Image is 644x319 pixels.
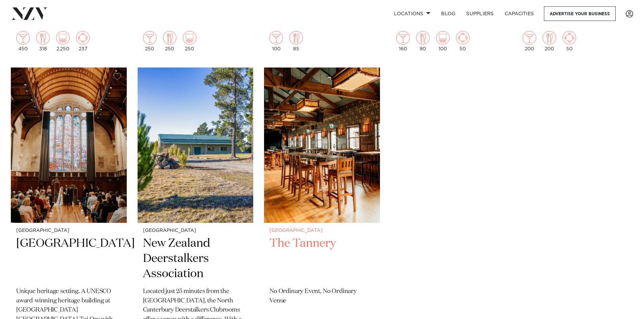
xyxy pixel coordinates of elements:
img: cocktail.png [143,31,157,45]
img: theatre.png [183,31,196,45]
img: dining.png [163,31,176,45]
div: 100 [436,31,450,51]
img: cocktail.png [396,31,410,45]
img: theatre.png [436,31,450,45]
small: [GEOGRAPHIC_DATA] [16,228,121,233]
div: 200 [543,31,556,51]
img: theatre.png [56,31,70,45]
img: dining.png [36,31,50,45]
div: 318 [36,31,50,51]
img: cocktail.png [269,31,283,45]
img: dining.png [289,31,303,45]
a: Locations [388,6,436,21]
img: meeting.png [563,31,576,45]
h2: The Tannery [269,236,375,282]
div: 2,250 [56,31,70,51]
a: BLOG [436,6,461,21]
h2: [GEOGRAPHIC_DATA] [16,236,121,282]
h2: New Zealand Deerstalkers Association [143,236,248,282]
img: meeting.png [456,31,470,45]
img: meeting.png [76,31,90,45]
div: 160 [396,31,410,51]
div: 100 [269,31,283,51]
img: cocktail.png [523,31,536,45]
a: SUPPLIERS [461,6,499,21]
a: Capacities [499,6,540,21]
div: 450 [16,31,30,51]
img: nzv-logo.png [11,7,48,20]
div: 200 [523,31,536,51]
img: dining.png [416,31,430,45]
img: dining.png [543,31,556,45]
a: Advertise your business [544,6,616,21]
div: 237 [76,31,90,51]
small: [GEOGRAPHIC_DATA] [269,228,375,233]
small: [GEOGRAPHIC_DATA] [143,228,248,233]
div: 90 [416,31,430,51]
div: 250 [183,31,196,51]
img: cocktail.png [16,31,30,45]
div: 50 [563,31,576,51]
div: 250 [163,31,176,51]
div: 50 [456,31,470,51]
div: 85 [289,31,303,51]
p: No Ordinary Event, No Ordinary Venue [269,287,375,306]
div: 250 [143,31,157,51]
